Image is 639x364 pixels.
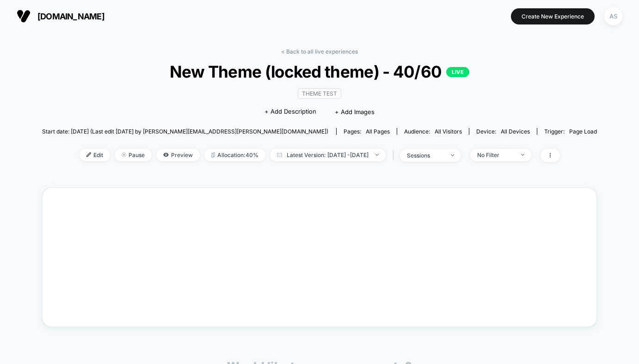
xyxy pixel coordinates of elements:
span: Preview [156,149,200,161]
span: all devices [501,128,530,135]
div: Trigger: [544,128,597,135]
img: end [451,154,454,156]
span: Edit [80,149,110,161]
button: [DOMAIN_NAME] [14,9,107,24]
span: All Visitors [435,128,462,135]
span: Allocation: 40% [204,149,265,161]
span: Latest Version: [DATE] - [DATE] [270,149,386,161]
img: rebalance [211,152,215,158]
div: Pages: [344,128,390,135]
span: Pause [115,149,152,161]
button: Create New Experience [511,8,595,24]
div: AS [604,7,622,25]
img: end [122,152,126,157]
span: Device: [469,128,537,135]
span: Start date: [DATE] (Last edit [DATE] by [PERSON_NAME][EMAIL_ADDRESS][PERSON_NAME][DOMAIN_NAME]) [42,128,328,135]
img: edit [86,152,91,157]
img: end [375,154,379,156]
span: [DOMAIN_NAME] [37,12,104,21]
span: Page Load [569,128,597,135]
span: New Theme (locked theme) - 40/60 [70,62,569,81]
div: No Filter [477,152,514,158]
button: AS [602,7,625,26]
img: Visually logo [17,9,31,23]
span: Theme Test [298,88,341,99]
span: + Add Description [264,107,316,116]
img: end [521,154,524,156]
p: LIVE [446,67,469,77]
span: all pages [366,128,390,135]
div: Audience: [404,128,462,135]
span: + Add Images [335,108,375,115]
img: calendar [277,152,282,157]
div: sessions [407,152,444,159]
a: < Back to all live experiences [281,48,358,55]
span: | [390,149,400,162]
